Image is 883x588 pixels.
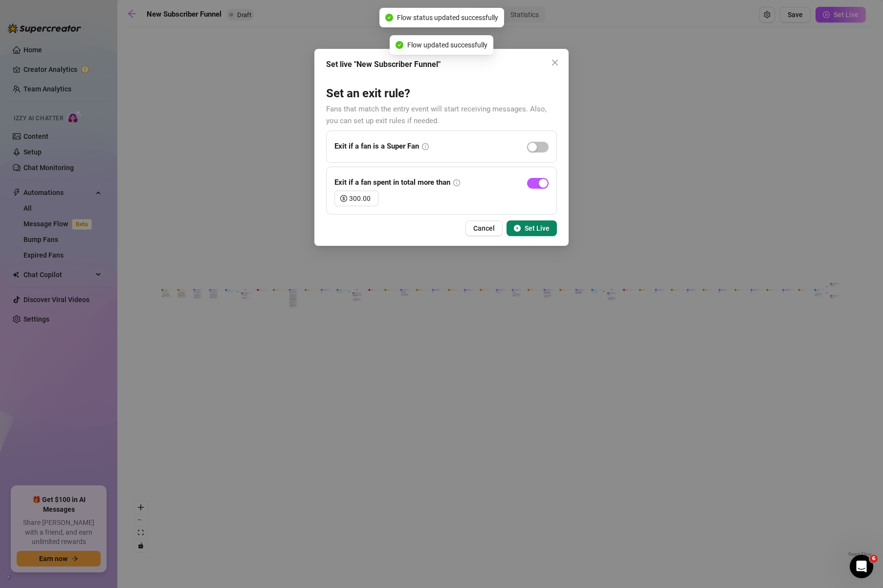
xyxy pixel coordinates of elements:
[525,224,550,232] span: Set Live
[547,59,563,66] span: Close
[850,555,873,578] iframe: Intercom live chat
[870,555,878,563] span: 6
[473,224,495,232] span: Cancel
[514,225,521,232] span: play-circle
[334,142,419,151] strong: Exit if a fan is a Super Fan
[507,220,557,236] button: Set Live
[422,143,429,150] span: info-circle
[326,59,557,70] div: Set live "New Subscriber Funnel"
[334,178,450,187] strong: Exit if a fan spent in total more than
[396,41,403,49] span: check-circle
[407,40,487,50] span: Flow updated successfully
[397,12,498,23] span: Flow status updated successfully
[453,179,460,186] span: info-circle
[547,55,563,70] button: Close
[326,105,547,125] span: Fans that match the entry event will start receiving messages. Also, you can set up exit rules if...
[465,220,503,236] button: Cancel
[326,86,557,102] h3: Set an exit rule?
[385,14,393,22] span: check-circle
[551,59,559,66] span: close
